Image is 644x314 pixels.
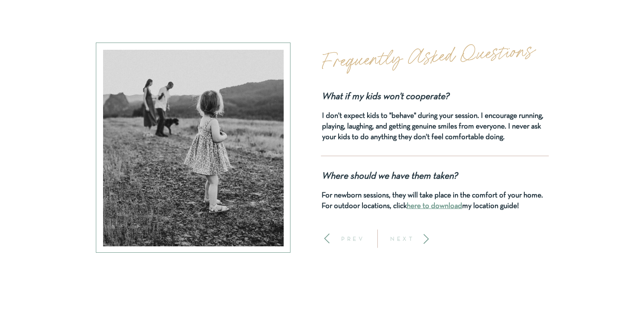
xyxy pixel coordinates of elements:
[407,203,462,210] a: here to download
[337,236,369,242] a: PREV
[322,192,543,210] b: For newborn sessions, they will take place in the comfort of your home. For outdoor locations, cl...
[322,34,601,74] p: Frequently Asked Questions
[322,112,543,141] b: I don't expect kids to "behave" during your session. I encourage running, playing, laughing, and ...
[322,172,457,180] i: Where should we have them taken?
[322,93,449,101] i: What if my kids won't cooperate?
[387,236,418,242] a: NEXT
